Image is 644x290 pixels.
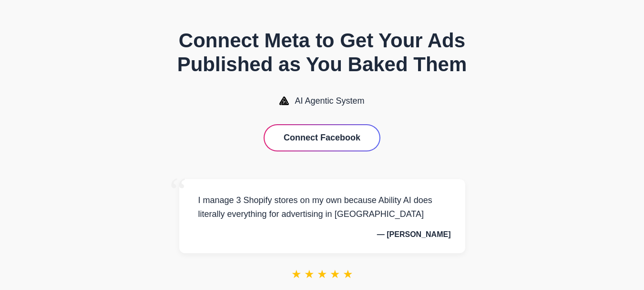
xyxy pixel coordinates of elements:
span: ★ [317,268,327,281]
span: ★ [304,268,315,281]
span: “ [170,170,187,213]
span: ★ [291,268,302,281]
p: — [PERSON_NAME] [194,230,451,239]
span: AI Agentic System [295,96,364,106]
button: Connect Facebook [265,125,379,150]
h1: Connect Meta to Get Your Ads Published as You Baked Them [141,29,503,77]
img: AI Agentic System Logo [279,97,289,105]
span: ★ [330,268,340,281]
span: ★ [343,268,353,281]
p: I manage 3 Shopify stores on my own because Ability AI does literally everything for advertising ... [194,193,451,221]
